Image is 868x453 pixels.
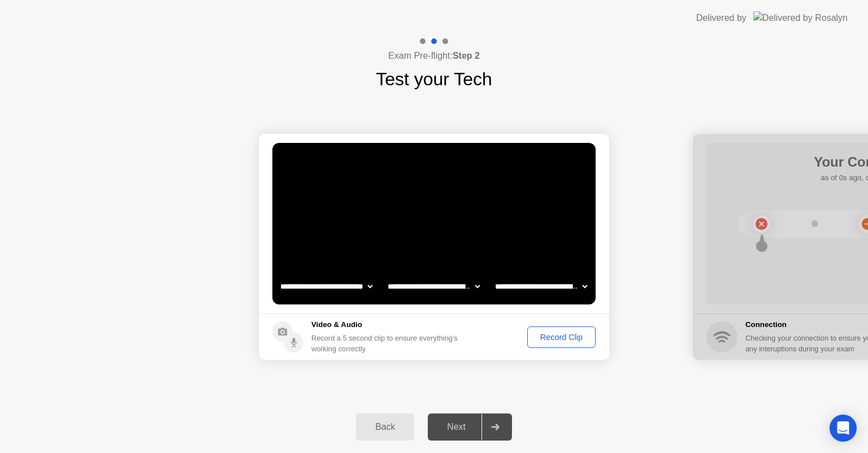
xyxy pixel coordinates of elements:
select: Available cameras [278,275,375,298]
h4: Exam Pre-flight: [388,49,480,63]
h1: Test your Tech [376,66,492,93]
b: Step 2 [453,51,480,60]
h5: Video & Audio [311,319,462,330]
div: Open Intercom Messenger [830,415,857,442]
div: Record a 5 second clip to ensure everything’s working correctly [311,333,462,354]
button: Next [428,413,512,441]
button: Record Clip [527,326,596,348]
select: Available speakers [385,275,482,298]
select: Available microphones [493,275,589,298]
button: Back [356,413,414,441]
div: Next [431,422,481,432]
div: Delivered by [696,11,747,25]
div: Record Clip [531,333,592,342]
img: Delivered by Rosalyn [753,11,848,24]
div: Back [359,422,411,432]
